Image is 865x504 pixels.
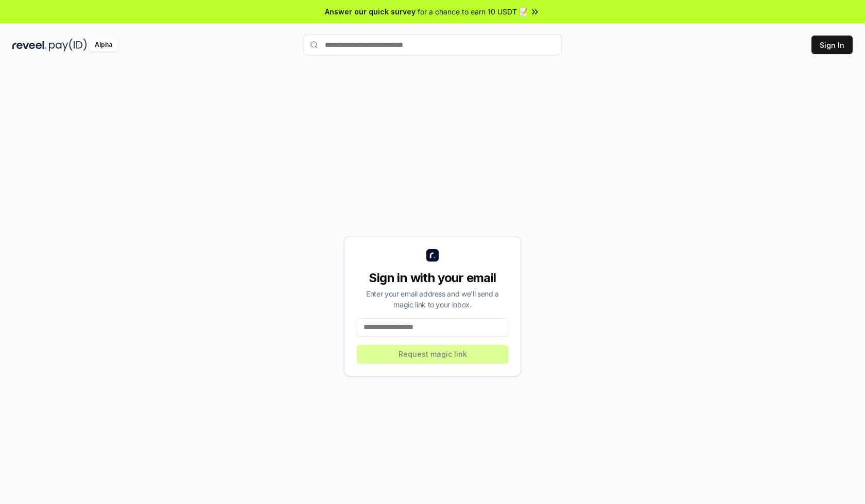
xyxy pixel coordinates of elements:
[89,39,118,51] div: Alpha
[325,6,416,17] span: Answer our quick survey
[12,39,47,51] img: reveel_dark
[357,288,508,310] div: Enter your email address and we’ll send a magic link to your inbox.
[357,270,508,286] div: Sign in with your email
[418,6,528,17] span: for a chance to earn 10 USDT 📝
[811,36,853,54] button: Sign In
[426,249,439,262] img: logo_small
[49,39,87,51] img: pay_id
